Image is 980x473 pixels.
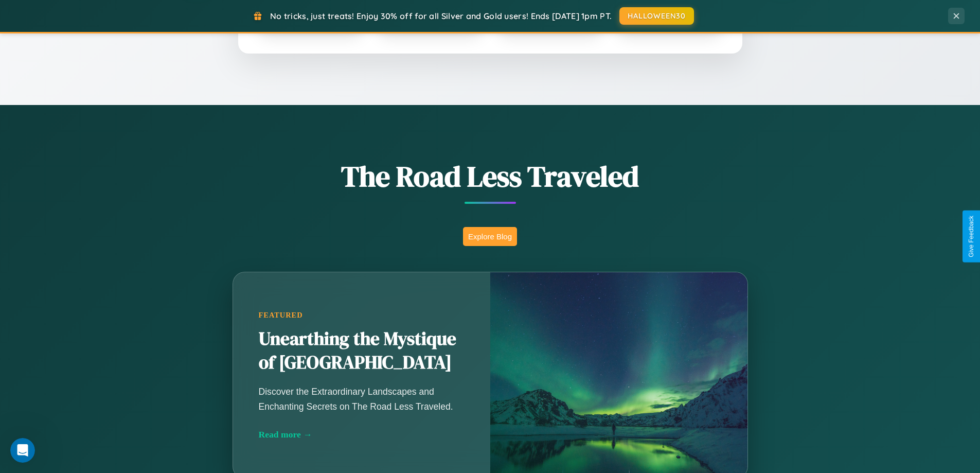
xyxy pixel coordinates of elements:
span: No tricks, just treats! Enjoy 30% off for all Silver and Gold users! Ends [DATE] 1pm PT. [270,11,612,21]
h1: The Road Less Traveled [182,156,799,196]
div: Featured [259,311,465,320]
h2: Unearthing the Mystique of [GEOGRAPHIC_DATA] [259,327,465,375]
button: Explore Blog [463,227,517,246]
button: HALLOWEEN30 [619,7,694,25]
div: Give Feedback [968,216,975,257]
div: Read more → [259,429,465,440]
iframe: Intercom live chat [10,438,35,463]
p: Discover the Extraordinary Landscapes and Enchanting Secrets on The Road Less Traveled. [259,384,465,413]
